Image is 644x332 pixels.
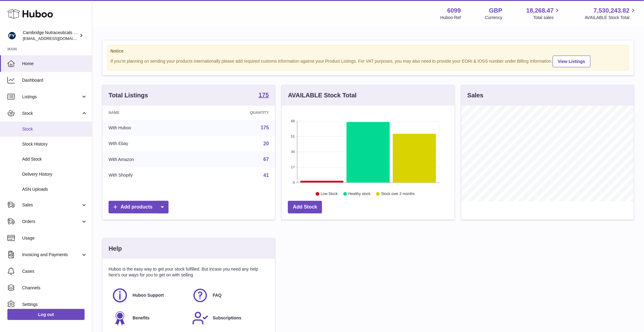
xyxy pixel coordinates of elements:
[22,61,87,67] span: Home
[22,219,81,225] span: Orders
[22,94,81,100] span: Listings
[22,285,87,291] span: Channels
[23,36,90,41] span: [EMAIL_ADDRESS][DOMAIN_NAME]
[259,92,269,98] strong: 175
[526,6,554,15] span: 18,268.47
[22,186,87,192] span: ASN Uploads
[192,310,266,326] a: Subscriptions
[291,135,295,138] text: 51
[259,92,269,99] a: 175
[23,30,78,41] div: Cambridge Nutraceuticals Ltd
[22,235,87,241] span: Usage
[102,120,197,136] td: With Huboo
[288,91,356,100] h3: AVAILABLE Stock Total
[112,287,186,304] a: Huboo Support
[110,55,626,67] div: If you're planning on sending your products internationally please add required customs informati...
[22,268,87,274] span: Cases
[192,287,266,304] a: FAQ
[348,192,371,196] text: Healthy stock
[585,15,637,21] span: AVAILABLE Stock Total
[264,173,269,178] a: 41
[102,167,197,183] td: With Shopify
[213,292,222,298] span: FAQ
[264,157,269,162] a: 67
[22,202,81,208] span: Sales
[102,136,197,152] td: With Ebay
[110,48,626,54] strong: Notice
[109,266,269,278] p: Huboo is the easy way to get your stock fulfilled. But incase you need any help here's our ways f...
[440,15,461,21] div: Huboo Ref
[133,292,164,298] span: Huboo Support
[7,309,85,320] a: Log out
[109,201,169,213] a: Add products
[321,192,338,196] text: Low Stock
[109,244,122,253] h3: Help
[264,141,269,146] a: 20
[553,56,590,67] a: View Listings
[22,302,87,307] span: Settings
[291,150,295,154] text: 34
[22,77,87,83] span: Dashboard
[585,6,637,21] a: 7,530,243.82 AVAILABLE Stock Total
[533,15,561,21] span: Total sales
[22,126,87,132] span: Stock
[381,192,415,196] text: Stock over 2 months
[112,310,186,326] a: Benefits
[213,315,241,321] span: Subscriptions
[526,6,561,21] a: 18,268.47 Total sales
[489,6,502,15] strong: GBP
[261,125,269,130] a: 175
[22,141,87,147] span: Stock History
[22,156,87,162] span: Add Stock
[22,171,87,177] span: Delivery History
[133,315,149,321] span: Benefits
[22,111,81,116] span: Stock
[594,6,630,15] span: 7,530,243.82
[467,91,483,100] h3: Sales
[485,15,503,21] div: Currency
[288,201,322,213] a: Add Stock
[291,119,295,123] text: 68
[7,31,17,40] img: huboo@camnutra.com
[447,6,461,15] strong: 6099
[22,252,81,258] span: Invoicing and Payments
[293,181,295,184] text: 0
[197,106,275,120] th: Quantity
[102,106,197,120] th: Name
[291,165,295,169] text: 17
[109,91,148,100] h3: Total Listings
[102,151,197,167] td: With Amazon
